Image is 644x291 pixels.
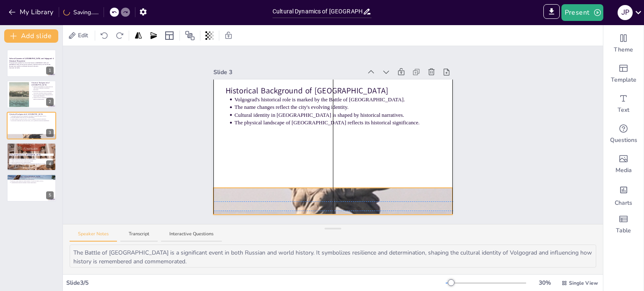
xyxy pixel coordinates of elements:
[234,119,441,126] p: The physical landscape of [GEOGRAPHIC_DATA] reflects its historical significance.
[7,143,56,170] div: 4
[611,76,636,84] span: Template
[9,154,41,156] strong: Cultural Influences in [GEOGRAPHIC_DATA]
[618,5,633,20] div: J P
[273,5,363,18] input: Insert title
[46,191,54,199] div: 5
[185,31,195,41] span: Position
[11,182,54,183] p: Commemorative practices enhance cultural appreciation.
[603,89,644,119] div: Add text boxes
[46,67,54,75] div: 1
[9,62,54,67] p: This presentation explores the rich cultural histories of [GEOGRAPHIC_DATA] and [GEOGRAPHIC_DATA]...
[11,117,54,118] p: The name changes reflect the city's evolving identity.
[9,175,54,178] p: Cultural Influences in [GEOGRAPHIC_DATA]
[569,279,598,287] span: Single View
[33,90,54,93] p: [GEOGRAPHIC_DATA]'s location along the Volga River facilitated cultural exchanges.
[120,231,158,242] button: Transcript
[11,159,53,160] p: Samara's architecture reflects a mix of cultural influences.
[6,5,57,19] button: My Library
[618,4,633,21] button: J P
[616,227,631,235] span: Table
[234,96,441,103] p: Volgograd's historical role is marked by the Battle of [GEOGRAPHIC_DATA].
[603,59,644,89] div: Add ready made slides
[535,278,555,287] div: 30 %
[603,179,644,209] div: Add charts and graphs
[213,68,362,77] div: Slide 3
[614,46,633,54] span: Theme
[234,103,441,111] p: The name changes reflect the city's evolving identity.
[76,31,90,40] span: Edit
[618,106,629,114] span: Text
[163,29,176,42] div: Layout
[11,118,54,120] p: Cultural identity in [GEOGRAPHIC_DATA] is shaped by historical narratives.
[11,162,53,163] p: Festivals celebrate the city's cultural diversity.
[543,4,560,21] span: Export to PowerPoint
[33,97,54,100] p: Samara's historical significance continues to shape its current identity.
[4,29,58,43] button: Add slide
[234,111,441,119] p: Cultural identity in [GEOGRAPHIC_DATA] is shaped by historical narratives.
[46,98,54,106] div: 2
[63,8,99,17] div: Saving......
[11,177,54,178] p: Monuments commemorate historical events in [GEOGRAPHIC_DATA].
[66,278,446,287] div: Slide 3 / 5
[70,231,117,242] button: Speaker Notes
[7,174,56,202] div: 5
[9,57,54,62] strong: Cultural Dynamics of [GEOGRAPHIC_DATA] and Volgograd: A Historical Perspective
[615,199,632,207] span: Charts
[7,112,56,139] div: 3
[225,85,441,96] p: Historical Background of [GEOGRAPHIC_DATA]
[33,93,54,96] p: The city's diverse cultural landscape reflects various ethnic influences.
[33,86,54,90] p: Samara's establishment as a trade hub in the 16th century highlights its historical importance.
[615,166,632,175] span: Media
[603,28,644,59] div: Change the overall theme
[31,81,54,86] p: Historical Background of [GEOGRAPHIC_DATA]
[603,119,644,149] div: Get real-time input from your audience
[9,113,54,116] p: Historical Background of [GEOGRAPHIC_DATA]
[11,120,54,121] p: The physical landscape of [GEOGRAPHIC_DATA] reflects its historical significance.
[161,231,222,242] button: Interactive Questions
[561,4,603,21] button: Present
[7,49,56,77] div: 1
[11,115,54,117] p: Volgograd's historical role is marked by the Battle of [GEOGRAPHIC_DATA].
[46,160,54,168] div: 4
[11,180,54,182] p: Historical events shape the cultural identity of [GEOGRAPHIC_DATA].
[603,149,644,179] div: Add images, graphics, shapes or video
[11,163,53,165] p: Understanding cultural influences enriches appreciation of [PERSON_NAME].
[9,67,54,69] p: Generated with [URL]
[7,80,56,108] div: 2
[70,245,596,268] textarea: The Battle of [GEOGRAPHIC_DATA] is a significant event in both Russian and world history. It symb...
[46,129,54,137] div: 3
[11,178,54,180] p: The arts scene reflects resilience and transformation.
[610,136,637,144] span: Questions
[603,209,644,239] div: Add a table
[11,160,53,162] p: Culinary practices showcase multicultural heritage.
